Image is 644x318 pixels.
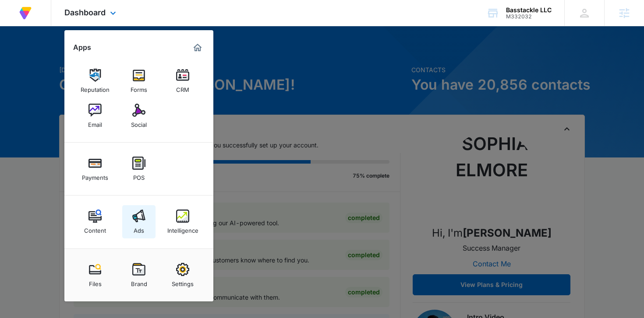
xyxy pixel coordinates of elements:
div: Reputation [81,82,110,93]
img: logo_orange.svg [14,14,21,21]
div: Ads [134,223,144,234]
a: CRM [166,64,199,98]
div: v 4.0.25 [25,14,43,21]
a: Content [78,205,112,238]
div: Intelligence [167,223,198,234]
div: Keywords by Traffic [97,52,148,57]
h2: Apps [73,43,91,52]
div: Content [84,223,106,234]
a: Forms [122,64,156,98]
div: Brand [131,276,147,287]
img: tab_domain_overview_orange.svg [24,51,31,58]
a: Reputation [78,64,112,98]
a: Email [78,99,112,133]
img: tab_keywords_by_traffic_grey.svg [87,51,94,58]
a: Brand [122,259,156,292]
a: Files [78,259,112,292]
img: Volusion [18,5,33,21]
div: Domain: [DOMAIN_NAME] [23,23,96,30]
a: Settings [166,259,199,292]
a: POS [122,152,156,185]
span: Dashboard [64,8,106,17]
div: Payments [82,170,108,181]
div: Settings [172,276,194,287]
a: Payments [78,152,112,185]
div: account name [506,7,552,14]
div: POS [133,170,145,181]
div: account id [506,14,552,20]
a: Intelligence [166,205,199,238]
a: Social [122,99,156,133]
div: Email [88,117,102,128]
img: website_grey.svg [14,23,21,30]
div: Forms [131,82,147,93]
a: Ads [122,205,156,238]
div: CRM [176,82,189,93]
div: Domain Overview [33,52,78,57]
a: Marketing 360® Dashboard [191,41,205,55]
div: Files [89,276,102,287]
div: Social [131,117,147,128]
